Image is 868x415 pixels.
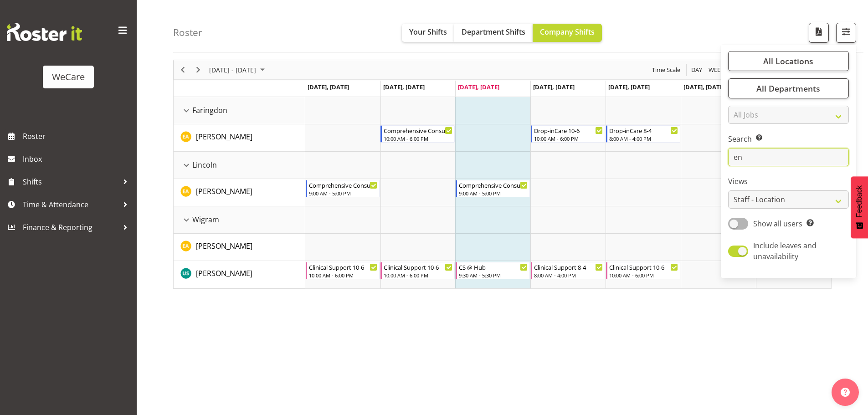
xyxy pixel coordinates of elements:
[309,272,378,279] div: 10:00 AM - 6:00 PM
[651,64,682,76] button: Time Scale
[196,268,252,279] a: [PERSON_NAME]
[609,126,678,135] div: Drop-inCare 8-4
[173,27,202,38] h4: Roster
[609,272,678,279] div: 10:00 AM - 6:00 PM
[456,180,530,197] div: Ena Advincula"s event - Comprehensive Consult Begin From Wednesday, September 10, 2025 at 9:00:00...
[728,78,849,98] button: All Departments
[459,272,528,279] div: 9:30 AM - 5:30 PM
[651,64,681,76] span: Time Scale
[728,148,849,166] input: Search
[174,124,305,152] td: Ena Advincula resource
[177,64,189,76] button: Previous
[23,129,132,143] span: Roster
[196,131,252,142] a: [PERSON_NAME]
[855,185,863,217] span: Feedback
[462,27,525,37] span: Department Shifts
[384,126,452,135] div: Comprehensive Consult 10-6
[174,152,305,179] td: Lincoln resource
[728,51,849,71] button: All Locations
[836,23,856,43] button: Filter Shifts
[690,64,703,76] span: Day
[192,64,205,76] button: Next
[753,219,802,229] span: Show all users
[192,214,219,225] span: Wigram
[380,262,455,279] div: Udani Senanayake"s event - Clinical Support 10-6 Begin From Tuesday, September 9, 2025 at 10:00:0...
[459,262,528,272] div: CS @ Hub
[708,64,725,76] span: Week
[533,24,602,42] button: Company Shifts
[23,152,132,166] span: Inbox
[380,125,455,143] div: Ena Advincula"s event - Comprehensive Consult 10-6 Begin From Tuesday, September 9, 2025 at 10:00...
[208,64,269,76] button: September 08 - 14, 2025
[851,176,868,238] button: Feedback - Show survey
[763,56,813,67] span: All Locations
[384,135,452,142] div: 10:00 AM - 6:00 PM
[196,186,252,197] a: [PERSON_NAME]
[809,23,829,43] button: Download a PDF of the roster according to the set date range.
[540,27,595,37] span: Company Shifts
[174,261,305,288] td: Udani Senanayake resource
[52,70,85,84] div: WeCare
[174,179,305,206] td: Ena Advincula resource
[192,105,227,116] span: Faringdon
[608,83,650,91] span: [DATE], [DATE]
[534,135,603,142] div: 10:00 AM - 6:00 PM
[534,262,603,272] div: Clinical Support 8-4
[753,241,817,261] span: Include leaves and unavailability
[409,27,447,37] span: Your Shifts
[384,272,452,279] div: 10:00 AM - 6:00 PM
[23,220,118,234] span: Finance & Reporting
[534,126,603,135] div: Drop-inCare 10-6
[308,83,349,91] span: [DATE], [DATE]
[458,83,499,91] span: [DATE], [DATE]
[174,97,305,124] td: Faringdon resource
[383,83,425,91] span: [DATE], [DATE]
[728,133,849,144] label: Search
[196,268,252,278] span: [PERSON_NAME]
[23,198,118,211] span: Time & Attendance
[690,64,704,76] button: Timeline Day
[306,180,380,197] div: Ena Advincula"s event - Comprehensive Consult Begin From Monday, September 8, 2025 at 9:00:00 AM ...
[609,262,678,272] div: Clinical Support 10-6
[23,175,118,189] span: Shifts
[175,60,190,79] div: Previous
[756,83,820,94] span: All Departments
[190,60,206,79] div: Next
[309,262,378,272] div: Clinical Support 10-6
[606,125,680,143] div: Ena Advincula"s event - Drop-inCare 8-4 Begin From Friday, September 12, 2025 at 8:00:00 AM GMT+1...
[456,262,530,279] div: Udani Senanayake"s event - CS @ Hub Begin From Wednesday, September 10, 2025 at 9:30:00 AM GMT+12...
[402,24,454,42] button: Your Shifts
[841,388,850,397] img: help-xxl-2.png
[384,262,452,272] div: Clinical Support 10-6
[683,83,725,91] span: [DATE], [DATE]
[606,262,680,279] div: Udani Senanayake"s event - Clinical Support 10-6 Begin From Friday, September 12, 2025 at 10:00:0...
[174,206,305,234] td: Wigram resource
[7,23,82,41] img: Rosterit website logo
[534,272,603,279] div: 8:00 AM - 4:00 PM
[174,234,305,261] td: Ena Advincula resource
[309,180,378,190] div: Comprehensive Consult
[208,64,257,76] span: [DATE] - [DATE]
[728,176,849,187] label: Views
[609,135,678,142] div: 8:00 AM - 4:00 PM
[196,186,252,196] span: [PERSON_NAME]
[173,60,832,289] div: Timeline Week of September 10, 2025
[531,262,605,279] div: Udani Senanayake"s event - Clinical Support 8-4 Begin From Thursday, September 11, 2025 at 8:00:0...
[306,262,380,279] div: Udani Senanayake"s event - Clinical Support 10-6 Begin From Monday, September 8, 2025 at 10:00:00...
[707,64,726,76] button: Timeline Week
[305,97,831,288] table: Timeline Week of September 10, 2025
[459,180,528,190] div: Comprehensive Consult
[454,24,533,42] button: Department Shifts
[192,159,217,170] span: Lincoln
[309,190,378,197] div: 9:00 AM - 5:00 PM
[196,241,252,251] a: [PERSON_NAME]
[531,125,605,143] div: Ena Advincula"s event - Drop-inCare 10-6 Begin From Thursday, September 11, 2025 at 10:00:00 AM G...
[459,190,528,197] div: 9:00 AM - 5:00 PM
[533,83,575,91] span: [DATE], [DATE]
